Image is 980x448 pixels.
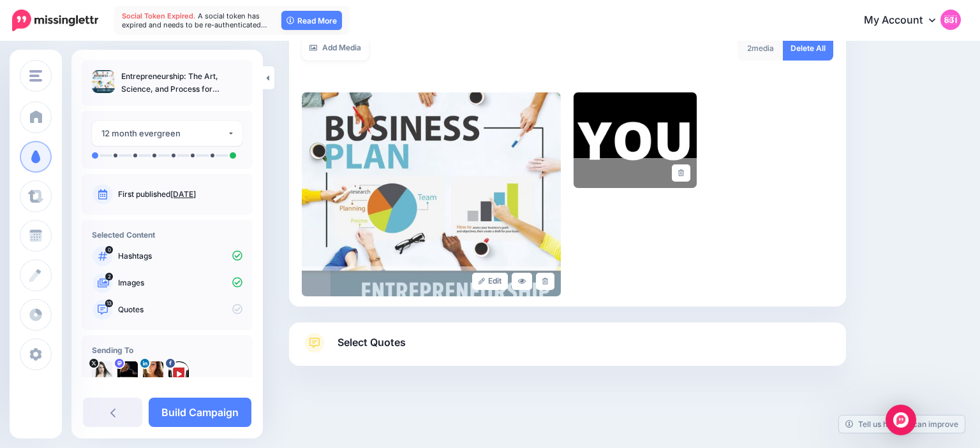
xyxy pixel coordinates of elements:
[886,405,916,435] div: Open Intercom Messenger
[472,273,509,290] a: Edit
[12,10,98,31] img: Missinglettr
[92,70,115,93] img: b7bbf7364bacc0d68b9daf5fa7857b94_thumb.jpg
[738,36,783,61] div: media
[851,5,961,36] a: My Account
[122,11,196,20] span: Social Token Expired.
[92,230,242,240] h4: Selected Content
[747,43,752,53] span: 2
[101,126,227,141] div: 12 month evergreen
[338,334,406,351] span: Select Quotes
[168,361,189,382] img: 307443043_482319977280263_5046162966333289374_n-bsa149661.png
[92,361,112,382] img: tSvj_Osu-58146.jpg
[105,300,113,307] span: 13
[92,121,242,146] button: 12 month evergreen
[92,345,242,355] h4: Sending To
[118,189,242,200] p: First published
[118,250,242,262] p: Hashtags
[117,361,138,382] img: 802740b3fb02512f-84599.jpg
[122,11,267,29] span: A social token has expired and needs to be re-authenticated…
[302,333,833,366] a: Select Quotes
[121,70,242,96] p: Entrepreneurship: The Art, Science, and Process for Success: 2024 Release – eBook
[29,70,42,82] img: menu.png
[839,415,965,433] a: Tell us how we can improve
[574,92,697,188] img: AOR3SQNQZ4LH713MQ2W6SJ2LCHRQLEDM.gif
[302,36,369,61] a: Add Media
[281,11,342,30] a: Read More
[118,304,242,315] p: Quotes
[143,361,163,382] img: 1537218439639-55706.png
[302,92,561,296] img: b7bbf7364bacc0d68b9daf5fa7857b94_large.jpg
[105,246,113,254] span: 0
[105,273,113,280] span: 2
[118,277,242,289] p: Images
[783,36,833,61] a: Delete All
[170,189,196,199] a: [DATE]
